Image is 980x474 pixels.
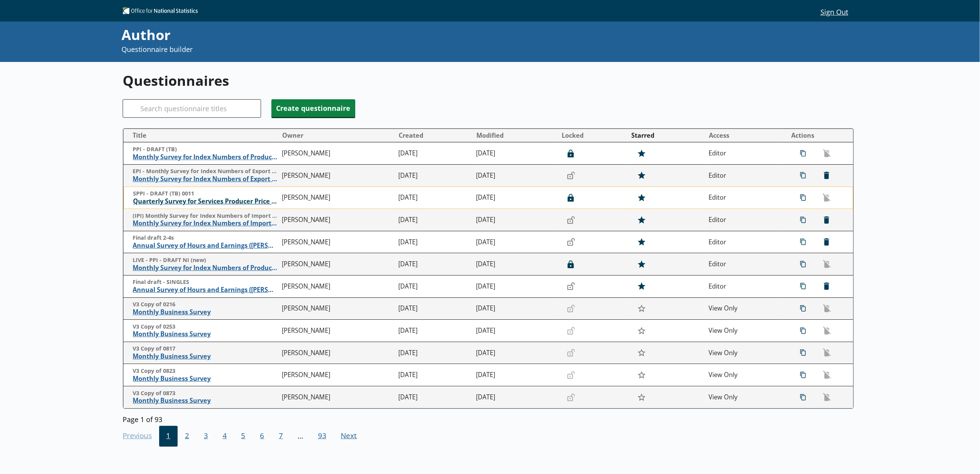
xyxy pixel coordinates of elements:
td: [DATE] [395,275,473,298]
button: Lock [563,214,579,227]
td: Editor [705,231,783,253]
td: [DATE] [473,386,558,409]
button: 93 [311,426,334,447]
td: [PERSON_NAME] [279,297,395,320]
button: Lock [563,191,579,204]
td: View Only [705,320,783,342]
td: [DATE] [395,364,473,386]
span: V3 Copy of 0253 [133,323,278,330]
button: Modified [473,129,558,142]
span: 7 [271,426,290,447]
th: Actions [783,129,853,142]
button: Next [334,426,364,447]
td: Editor [705,209,783,231]
button: Star [633,190,650,205]
span: Final draft 2-4s [133,234,278,242]
td: [PERSON_NAME] [279,320,395,342]
button: 6 [253,426,271,447]
td: [DATE] [395,231,473,253]
td: View Only [705,297,783,320]
button: Star [633,257,650,272]
span: Monthly Business Survey [133,352,278,361]
button: Starred [628,129,705,142]
button: Star [633,301,650,316]
span: V3 Copy of 0216 [133,301,278,308]
td: [DATE] [395,142,473,165]
button: Star [633,146,650,161]
button: Star [633,323,650,338]
span: PPI - DRAFT (TB) [133,146,278,153]
td: [DATE] [395,297,473,320]
button: 4 [215,426,234,447]
td: [DATE] [473,209,558,231]
td: Editor [705,142,783,165]
td: Editor [705,187,783,209]
button: Star [633,368,650,382]
td: [DATE] [473,165,558,187]
div: Page 1 of 93 [123,412,854,424]
span: Quarterly Survey for Services Producer Price Indices [133,197,278,205]
button: Create questionnaire [271,99,355,117]
td: Editor [705,275,783,298]
span: Monthly Survey for Index Numbers of Import Prices - Price Quotation Return [133,219,278,227]
button: 1 [159,426,178,447]
td: [DATE] [395,209,473,231]
td: [PERSON_NAME] [279,231,395,253]
td: [DATE] [473,342,558,364]
td: View Only [705,342,783,364]
span: LIVE - PPI - DRAFT NI (new) [133,257,278,264]
button: Lock [563,235,579,249]
button: Star [633,345,650,360]
span: SPPI - DRAFT (TB) 0011 [133,190,278,197]
button: Star [633,279,650,294]
td: [PERSON_NAME] [279,142,395,165]
td: Editor [705,253,783,275]
span: Monthly Business Survey [133,375,278,383]
span: Monthly Business Survey [133,330,278,338]
span: 5 [234,426,253,447]
button: Star [633,212,650,227]
button: 3 [196,426,215,447]
span: Monthly Survey for Index Numbers of Export Prices - Price Quotation Return [133,175,278,183]
button: Access [706,129,783,142]
td: [DATE] [473,364,558,386]
td: [DATE] [473,231,558,253]
td: [DATE] [395,187,473,209]
td: View Only [705,386,783,409]
td: [DATE] [395,253,473,275]
td: [DATE] [395,386,473,409]
span: V3 Copy of 0823 [133,367,278,375]
td: [PERSON_NAME] [279,187,395,209]
button: Star [633,235,650,249]
button: Sign Out [815,5,854,18]
span: Monthly Business Survey [133,397,278,405]
span: Monthly Business Survey [133,308,278,316]
button: Title [126,129,278,142]
span: EPI - Monthly Survey for Index Numbers of Export Prices - Price Quotation Retur [133,168,278,175]
button: Lock [563,147,579,160]
button: Locked [559,129,628,142]
td: [PERSON_NAME] [279,275,395,298]
td: Editor [705,165,783,187]
td: [DATE] [473,320,558,342]
td: [DATE] [473,297,558,320]
span: Annual Survey of Hours and Earnings ([PERSON_NAME]) [133,286,278,294]
li: ... [290,426,311,447]
button: Star [633,168,650,183]
button: Owner [279,129,395,142]
td: [PERSON_NAME] [279,364,395,386]
div: Author [121,25,663,45]
td: [DATE] [473,253,558,275]
button: 2 [178,426,196,447]
span: Monthly Survey for Index Numbers of Producer Prices - Price Quotation Return [133,264,278,272]
td: [DATE] [395,320,473,342]
button: Created [396,129,473,142]
button: Lock [563,280,579,293]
